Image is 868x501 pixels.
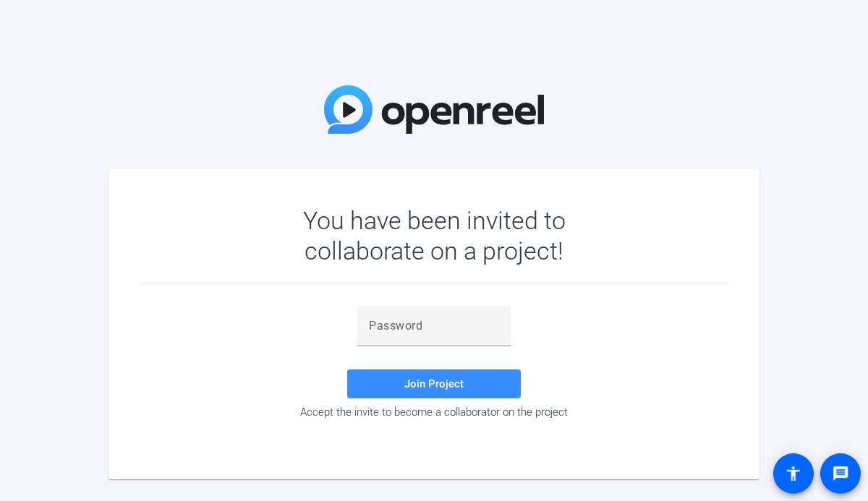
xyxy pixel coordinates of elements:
span: Join Project [404,377,464,390]
mat-icon: message [832,465,849,482]
img: OpenReel Logo [324,85,544,134]
div: You have been invited to collaborate on a project! [261,205,608,266]
input: Password [369,317,499,335]
div: Accept the invite to become a collaborator on the project [137,406,731,419]
mat-icon: accessibility [785,465,802,482]
button: Join Project [347,369,521,398]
